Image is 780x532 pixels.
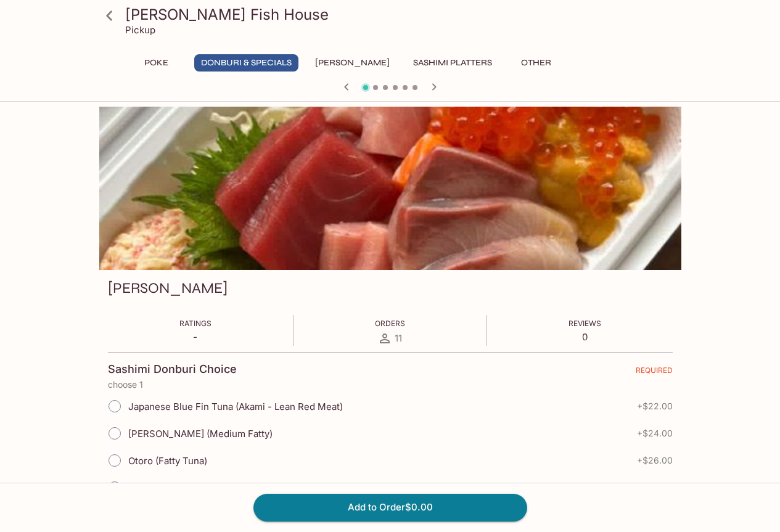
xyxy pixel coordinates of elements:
[406,54,499,72] button: Sashimi Platters
[128,482,289,494] span: Tuna Deluxe (Akami, Chutoro, Otoro)
[636,366,673,380] span: REQUIRED
[637,428,673,438] span: + $24.00
[108,380,673,390] p: choose 1
[194,54,298,72] button: Donburi & Specials
[308,54,396,72] button: [PERSON_NAME]
[125,24,155,36] p: Pickup
[128,428,273,440] span: [PERSON_NAME] (Medium Fatty)
[509,54,564,72] button: Other
[125,5,676,24] h3: [PERSON_NAME] Fish House
[637,456,673,465] span: + $26.00
[395,332,402,344] span: 11
[99,107,681,270] div: Sashimi Donburis
[108,362,237,376] h4: Sashimi Donburi Choice
[179,331,211,343] p: -
[179,319,211,328] span: Ratings
[128,401,343,412] span: Japanese Blue Fin Tuna (Akami - Lean Red Meat)
[108,279,228,298] h3: [PERSON_NAME]
[637,401,673,411] span: + $22.00
[129,54,184,72] button: Poke
[128,455,207,467] span: Otoro (Fatty Tuna)
[569,331,601,343] p: 0
[569,319,601,328] span: Reviews
[375,319,405,328] span: Orders
[253,494,527,521] button: Add to Order$0.00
